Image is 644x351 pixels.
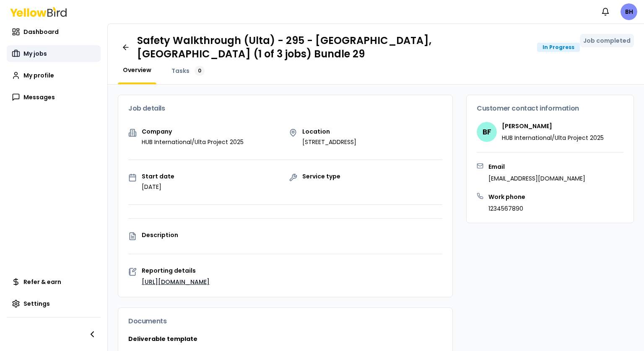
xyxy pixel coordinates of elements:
a: My profile [7,67,101,84]
div: In Progress [537,43,580,52]
a: Tasks0 [166,66,210,76]
a: Overview [118,66,156,74]
span: Refer & earn [23,278,61,286]
p: Company [142,129,244,134]
p: Service type [302,173,340,179]
span: Overview [123,66,151,74]
h3: Deliverable template [128,335,442,343]
div: 0 [195,66,205,76]
p: [STREET_ADDRESS] [302,138,356,146]
p: Start date [142,173,174,179]
span: Tasks [171,67,190,75]
a: Refer & earn [7,274,101,290]
span: Dashboard [23,28,59,36]
p: Description [142,232,442,238]
a: Dashboard [7,23,101,40]
p: 1234567890 [488,204,525,213]
a: Messages [7,89,101,106]
a: Settings [7,295,101,312]
p: HUB International/Ulta Project 2025 [142,138,244,146]
p: HUB International/Ulta Project 2025 [502,134,604,142]
p: Location [302,129,356,134]
h3: Email [488,163,585,171]
h3: Job details [128,105,442,112]
h4: [PERSON_NAME] [502,122,604,130]
h3: Documents [128,318,442,325]
span: Settings [23,299,50,308]
button: Job completed [580,34,634,47]
p: [EMAIL_ADDRESS][DOMAIN_NAME] [488,174,585,183]
p: Reporting details [142,268,442,274]
a: My jobs [7,45,101,62]
span: BH [621,3,637,20]
h1: Safety Walkthrough (Ulta) - 295 - [GEOGRAPHIC_DATA], [GEOGRAPHIC_DATA] (1 of 3 jobs) Bundle 29 [137,34,530,61]
h3: Customer contact information [477,105,623,112]
span: My jobs [23,49,47,58]
h3: Work phone [488,193,525,201]
a: [URL][DOMAIN_NAME] [142,278,210,286]
span: Messages [23,93,55,101]
span: My profile [23,71,54,80]
span: BF [477,122,497,142]
p: [DATE] [142,183,174,191]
